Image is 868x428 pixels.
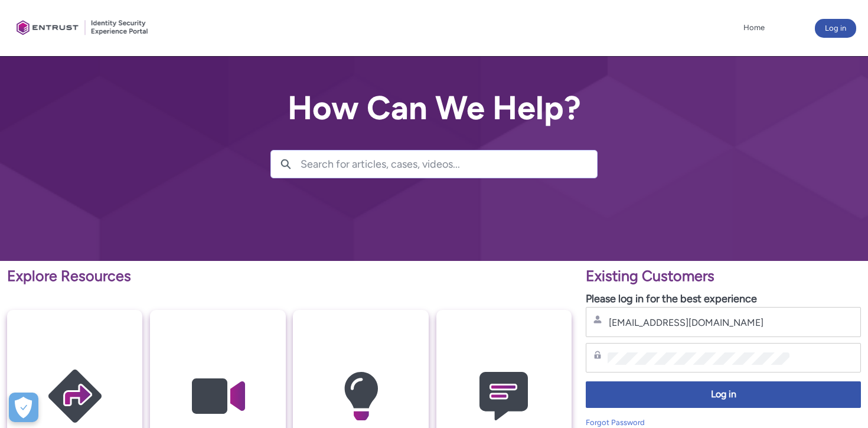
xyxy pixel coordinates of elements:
button: Log in [586,381,861,408]
p: Please log in for the best experience [586,291,861,307]
h2: How Can We Help? [270,90,598,126]
button: Log in [815,19,856,38]
p: Explore Resources [7,265,572,287]
span: Log in [593,388,853,401]
div: Cookie Preferences [9,393,38,422]
button: Search [271,151,301,178]
a: Forgot Password [586,418,645,427]
input: Username [608,316,789,329]
input: Search for articles, cases, videos... [301,151,597,178]
a: Home [740,19,768,37]
p: Existing Customers [586,265,861,287]
button: Open Preferences [9,393,38,422]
